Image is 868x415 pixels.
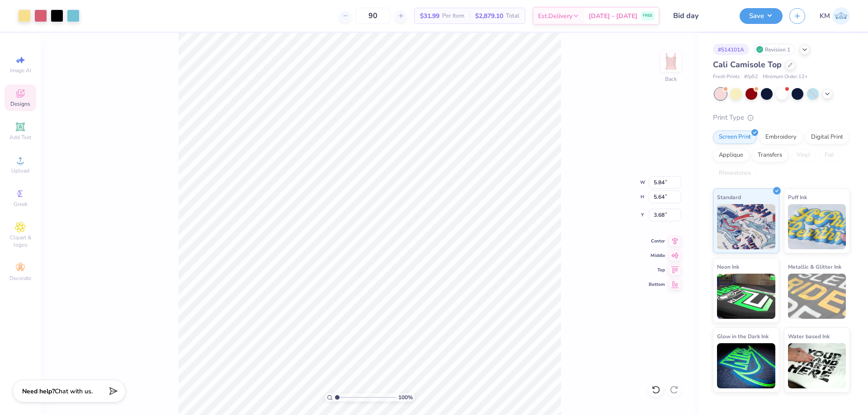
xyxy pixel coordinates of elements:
[475,11,503,21] span: $2,879.10
[717,192,741,202] span: Standard
[754,44,795,55] div: Revision 1
[713,167,757,180] div: Rhinestones
[589,11,637,21] span: [DATE] - [DATE]
[649,252,665,259] span: Middle
[649,238,665,244] span: Center
[55,387,93,396] span: Chat with us.
[717,204,775,249] img: Standard
[14,201,28,208] span: Greek
[666,7,733,25] input: Untitled Design
[717,262,739,271] span: Neon Ink
[713,44,749,55] div: # 514101A
[643,13,652,19] span: FREE
[9,134,31,141] span: Add Text
[9,275,31,282] span: Decorate
[717,343,775,388] img: Glow in the Dark Ink
[506,11,519,21] span: Total
[713,59,782,70] span: Cali Camisole Top
[832,7,850,25] img: Karl Michael Narciza
[5,234,36,248] span: Clipart & logos
[11,167,29,174] span: Upload
[713,73,740,81] span: Fresh Prints
[355,8,391,24] input: – –
[398,393,413,401] span: 100 %
[820,7,850,25] a: KM
[819,149,840,162] div: Foil
[752,149,788,162] div: Transfers
[22,387,55,396] strong: Need help?
[820,11,830,21] span: KM
[744,73,758,81] span: # fp52
[788,262,841,271] span: Metallic & Glitter Ink
[10,67,31,74] span: Image AI
[763,73,808,81] span: Minimum Order: 12 +
[759,131,802,144] div: Embroidery
[717,274,775,319] img: Neon Ink
[713,112,850,123] div: Print Type
[662,52,680,70] img: Back
[788,204,846,249] img: Puff Ink
[649,267,665,273] span: Top
[788,331,830,341] span: Water based Ink
[665,75,677,83] div: Back
[740,8,783,24] button: Save
[788,274,846,319] img: Metallic & Glitter Ink
[649,281,665,288] span: Bottom
[791,149,816,162] div: Vinyl
[788,192,807,202] span: Puff Ink
[713,149,749,162] div: Applique
[717,331,769,341] span: Glow in the Dark Ink
[420,11,439,21] span: $31.99
[805,131,849,144] div: Digital Print
[10,100,30,107] span: Designs
[538,11,572,21] span: Est. Delivery
[713,131,757,144] div: Screen Print
[442,11,464,21] span: Per Item
[788,343,846,388] img: Water based Ink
